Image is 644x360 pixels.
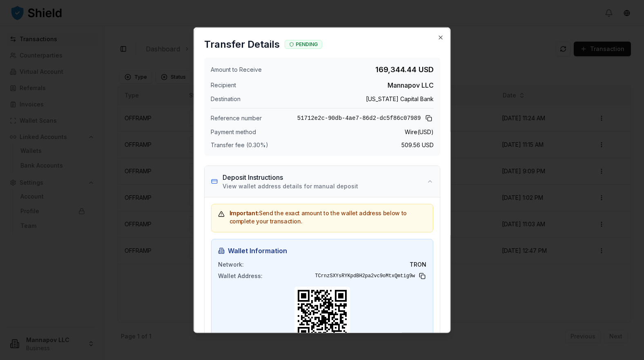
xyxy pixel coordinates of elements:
[210,141,268,149] span: Transfer fee (0.30%)
[210,95,240,103] span: Destination
[405,128,434,136] span: Wire ( USD )
[210,81,236,89] span: Recipient
[218,272,262,280] span: Wallet Address:
[204,166,440,197] button: Deposit InstructionsView wallet address details for manual deposit
[388,80,434,90] span: Mannapov LLC
[204,38,279,51] h2: Transfer Details
[222,182,358,190] p: View wallet address details for manual deposit
[284,40,322,49] div: PENDING
[218,260,243,268] span: Network:
[410,260,426,268] span: TRON
[210,128,256,136] span: Payment method
[366,95,434,103] span: [US_STATE] Capital Bank
[210,65,261,73] span: Amount to Receive
[222,172,358,182] h3: Deposit Instructions
[210,114,261,122] span: Reference number
[375,64,434,75] span: 169,344.44 USD
[229,209,259,216] strong: Important:
[218,245,426,255] h4: Wallet Information
[401,141,434,149] span: 509.56 USD
[297,114,420,122] span: 51712e2c-90db-4ae7-86d2-dc5f86c07989
[315,272,415,279] span: TCrnzSXYsRYKpdBH2pa2vc9oMtxQmtig9w
[218,209,426,225] h5: Send the exact amount to the wallet address below to complete your transaction.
